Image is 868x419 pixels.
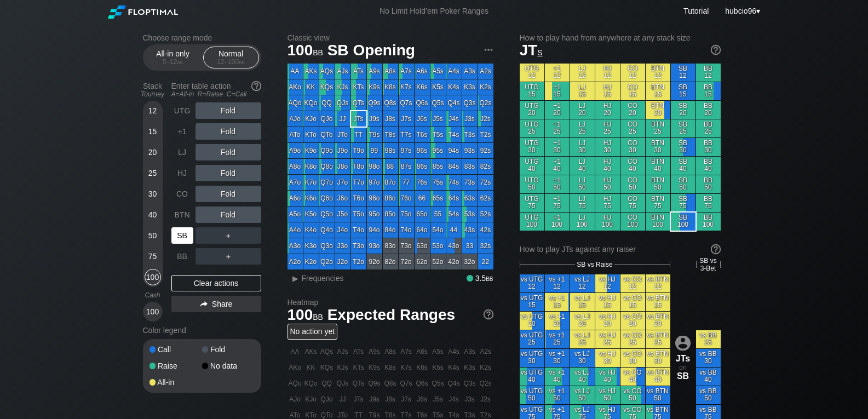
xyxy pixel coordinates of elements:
[326,42,417,60] span: SB Opening
[446,95,462,111] div: Q4s
[545,119,570,137] div: +1 25
[351,222,366,238] div: T4o
[319,191,335,206] div: Q6o
[202,346,255,353] div: Fold
[171,77,261,102] div: Enter table action
[675,335,691,351] img: icon-avatar.b40e07d9.svg
[545,194,570,212] div: +1 75
[478,143,493,158] div: 92s
[671,194,695,212] div: SB 75
[303,111,319,127] div: KJo
[303,95,319,111] div: KQo
[171,123,193,140] div: +1
[150,58,196,66] div: 5 – 12
[462,238,478,254] div: 33
[430,111,446,127] div: J5s
[620,194,645,212] div: CO 75
[288,222,303,238] div: A4o
[462,95,478,111] div: Q3s
[671,64,695,82] div: SB 12
[478,222,493,238] div: 42s
[620,138,645,156] div: CO 30
[415,64,430,79] div: A6s
[595,157,620,175] div: HJ 40
[520,157,544,175] div: UTG 40
[620,82,645,100] div: CO 15
[383,159,398,174] div: 88
[383,175,398,190] div: 87o
[478,64,493,79] div: A2s
[319,222,335,238] div: Q4o
[303,191,319,206] div: K6o
[415,206,430,222] div: 65o
[671,138,695,156] div: SB 30
[710,44,722,56] img: help.32db89a4.svg
[367,222,382,238] div: 94o
[520,119,544,137] div: UTG 25
[520,101,544,119] div: UTG 20
[351,206,366,222] div: T5o
[367,175,382,190] div: 97o
[430,254,446,269] div: 52o
[145,206,161,223] div: 40
[206,47,256,68] div: Normal
[415,79,430,95] div: K6s
[288,254,303,269] div: A2o
[145,123,161,140] div: 15
[570,101,595,119] div: LJ 20
[196,248,261,265] div: ＋
[351,64,366,79] div: ATs
[620,157,645,175] div: CO 40
[200,301,208,307] img: share.864f2f62.svg
[696,175,721,193] div: BB 50
[478,191,493,206] div: 62s
[646,101,670,119] div: BTN 20
[351,79,366,95] div: KTs
[671,157,695,175] div: SB 40
[319,159,335,174] div: Q8o
[351,191,366,206] div: T6o
[145,165,161,181] div: 25
[383,111,398,127] div: J8s
[478,79,493,95] div: K2s
[351,175,366,190] div: T7o
[335,222,350,238] div: J4o
[430,64,446,79] div: A5s
[383,127,398,142] div: T8s
[351,159,366,174] div: T8o
[196,186,261,202] div: Fold
[478,95,493,111] div: Q2s
[446,206,462,222] div: 54s
[520,64,544,82] div: UTG 12
[383,222,398,238] div: 84o
[171,90,261,98] div: A=All-in R=Raise C=Call
[646,175,670,193] div: BTN 50
[399,79,414,95] div: K7s
[570,157,595,175] div: LJ 40
[383,254,398,269] div: 82o
[478,238,493,254] div: 32s
[303,159,319,174] div: K8o
[399,254,414,269] div: 72o
[446,111,462,127] div: J4s
[288,238,303,254] div: A3o
[595,175,620,193] div: HJ 50
[415,127,430,142] div: T6s
[696,82,721,100] div: BB 15
[239,58,245,66] span: bb
[430,79,446,95] div: K5s
[383,191,398,206] div: 86o
[319,238,335,254] div: Q3o
[683,7,709,15] a: Tutorial
[319,111,335,127] div: QJo
[399,64,414,79] div: A7s
[383,238,398,254] div: 83o
[148,47,198,68] div: All-in only
[351,254,366,269] div: T2o
[478,175,493,190] div: 72s
[303,79,319,95] div: KK
[620,175,645,193] div: CO 50
[171,165,193,181] div: HJ
[335,95,350,111] div: QJs
[399,159,414,174] div: 87s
